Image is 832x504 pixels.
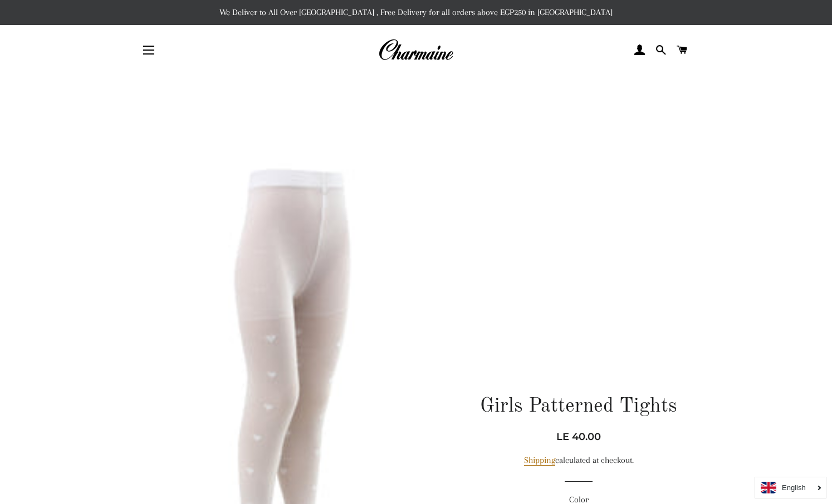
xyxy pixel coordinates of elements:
div: calculated at checkout. [480,453,678,467]
i: English [782,484,806,491]
img: Charmaine Egypt [378,38,453,62]
a: English [761,482,820,493]
h1: Girls Patterned Tights [480,393,678,421]
span: LE 40.00 [556,431,601,443]
a: Shipping [524,455,555,466]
